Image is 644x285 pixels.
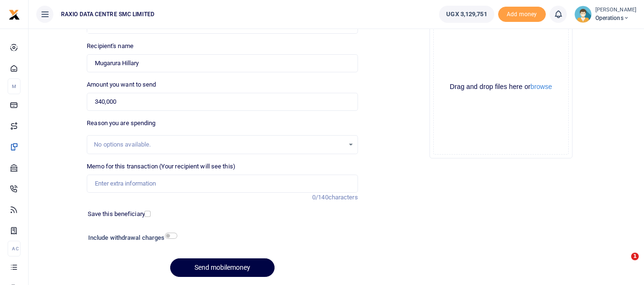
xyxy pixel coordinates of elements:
h6: Include withdrawal charges [88,234,173,242]
span: RAXIO DATA CENTRE SMC LIMITED [57,10,158,19]
label: Recipient's name [87,41,133,51]
span: Operations [595,14,636,22]
iframe: Intercom live chat [612,253,634,275]
label: Amount you want to send [87,80,156,89]
button: Send mobilemoney [170,258,275,277]
div: Drag and drop files here or [434,82,568,91]
li: Toup your wallet [498,7,546,22]
a: profile-user [PERSON_NAME] Operations [574,6,636,23]
span: Add money [498,7,546,22]
img: profile-user [574,6,592,23]
small: [PERSON_NAME] [595,6,636,14]
img: logo-small [9,9,20,20]
span: characters [328,194,358,201]
label: Save this beneficiary [88,209,145,219]
label: Memo for this transaction (Your recipient will see this) [87,162,235,171]
input: Enter extra information [87,175,358,193]
input: UGX [87,93,358,111]
a: logo-small logo-large logo-large [9,10,20,18]
input: Loading name... [87,54,358,72]
div: File Uploader [429,16,572,158]
span: 1 [631,253,639,260]
label: Reason you are spending [87,118,155,128]
li: M [8,79,20,94]
div: No options available. [94,140,344,149]
button: browse [531,83,552,90]
li: Wallet ballance [435,6,498,23]
a: UGX 3,129,751 [439,6,494,23]
span: UGX 3,129,751 [446,10,487,19]
li: Ac [8,241,20,256]
span: 0/140 [312,194,328,201]
a: Add money [498,10,546,17]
